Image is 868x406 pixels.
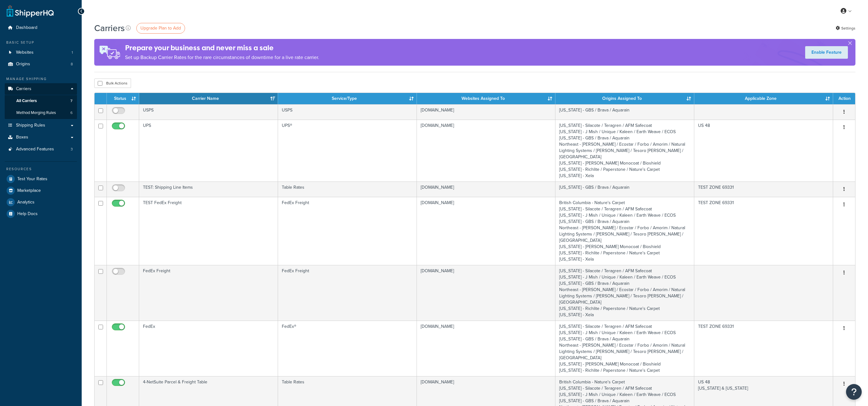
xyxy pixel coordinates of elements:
td: TEST ZONE 69331 [694,197,833,265]
span: 3 [71,147,73,152]
td: USPS [278,104,417,120]
th: Origins Assigned To: activate to sort column ascending [555,93,694,104]
span: Origins [16,62,30,67]
span: Help Docs [17,211,38,217]
a: Enable Feature [805,46,848,59]
td: TEST ZONE 69331 [694,181,833,197]
span: Carriers [16,86,31,92]
h1: Carriers [94,22,125,34]
a: Carriers [5,83,77,95]
a: Method Merging Rules 6 [5,107,77,119]
th: Applicable Zone: activate to sort column ascending [694,93,833,104]
a: Origins 8 [5,58,77,70]
span: Dashboard [16,25,37,30]
div: Manage Shipping [5,76,77,82]
h4: Prepare your business and never miss a sale [125,43,319,53]
p: Set up Backup Carrier Rates for the rare circumstances of downtime for a live rate carrier. [125,53,319,62]
a: Settings [836,24,855,33]
td: [DOMAIN_NAME] [417,104,556,120]
a: Test Your Rates [5,173,77,185]
img: ad-rules-rateshop-fe6ec290ccb7230408bd80ed9643f0289d75e0ffd9eb532fc0e269fcd187b520.png [94,39,125,66]
span: Upgrade Plan to Add [140,25,181,31]
li: Advanced Features [5,143,77,155]
li: All Carriers [5,95,77,107]
a: Boxes [5,132,77,143]
th: Action [833,93,855,104]
span: Marketplace [17,188,41,193]
th: Status: activate to sort column ascending [107,93,139,104]
a: Shipping Rules [5,120,77,131]
td: Table Rates [278,181,417,197]
span: Analytics [17,200,35,205]
span: Boxes [16,135,28,140]
a: Advanced Features 3 [5,143,77,155]
span: Shipping Rules [16,123,45,128]
th: Carrier Name: activate to sort column ascending [139,93,278,104]
td: [DOMAIN_NAME] [417,197,556,265]
td: [US_STATE] - Silacote / Teragren / AFM Safecoat [US_STATE] - J Mish / Unique / Kaleen / Earth Wea... [555,120,694,181]
td: TEST FedEx Freight [139,197,278,265]
span: Advanced Features [16,147,54,152]
td: British Columbia - Nature's Carpet [US_STATE] - Silacote / Teragren / AFM Safecoat [US_STATE] - J... [555,197,694,265]
li: Websites [5,47,77,58]
a: Websites 1 [5,47,77,58]
td: UPS® [278,120,417,181]
td: [DOMAIN_NAME] [417,120,556,181]
td: [US_STATE] - GBS / Brava / Aquarain [555,104,694,120]
span: Test Your Rates [17,176,47,182]
a: Upgrade Plan to Add [136,23,185,34]
button: Open Resource Center [846,384,862,400]
td: [DOMAIN_NAME] [417,321,556,376]
span: Websites [16,50,34,55]
th: Websites Assigned To: activate to sort column ascending [417,93,556,104]
button: Bulk Actions [94,78,131,88]
a: ShipperHQ Home [7,5,54,17]
span: 8 [71,62,73,67]
a: Help Docs [5,208,77,219]
div: Resources [5,166,77,172]
span: 1 [72,50,73,55]
a: All Carriers 7 [5,95,77,107]
td: [US_STATE] - GBS / Brava / Aquarain [555,181,694,197]
li: Method Merging Rules [5,107,77,119]
span: Method Merging Rules [16,110,56,116]
a: Analytics [5,197,77,208]
td: [DOMAIN_NAME] [417,181,556,197]
td: [US_STATE] - Silacote / Teragren / AFM Safecoat [US_STATE] - J Mish / Unique / Kaleen / Earth Wea... [555,265,694,321]
span: 6 [70,110,73,116]
td: USPS [139,104,278,120]
td: FedEx Freight [278,197,417,265]
a: Marketplace [5,185,77,196]
span: All Carriers [16,98,37,104]
td: TEST: Shipping Line Items [139,181,278,197]
span: 7 [70,98,73,104]
li: Origins [5,58,77,70]
td: FedEx [139,321,278,376]
td: FedEx Freight [139,265,278,321]
th: Service/Type: activate to sort column ascending [278,93,417,104]
a: Dashboard [5,22,77,34]
td: US 48 [694,120,833,181]
td: FedEx® [278,321,417,376]
td: [DOMAIN_NAME] [417,265,556,321]
td: UPS [139,120,278,181]
td: [US_STATE] - Silacote / Teragren / AFM Safecoat [US_STATE] - J Mish / Unique / Kaleen / Earth Wea... [555,321,694,376]
td: TEST ZONE 69331 [694,321,833,376]
td: FedEx Freight [278,265,417,321]
div: Basic Setup [5,40,77,45]
li: Carriers [5,83,77,119]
